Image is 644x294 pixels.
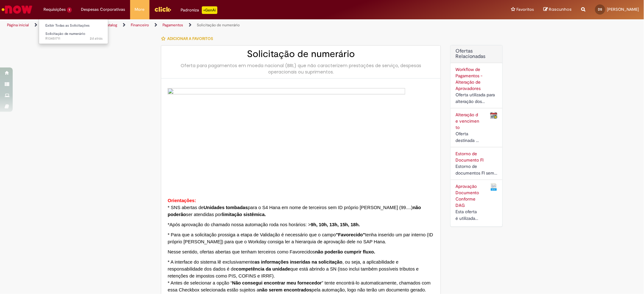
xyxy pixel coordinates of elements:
span: * SNS abertas de para o S4 Hana em nome de terceiros sem ID próprio [PERSON_NAME] (99....) ser at... [168,205,421,217]
span: Solicitação de numerário [45,31,85,36]
ul: Requisições [39,19,108,44]
strong: Não consegui encontrar meu fornecedor [232,280,322,285]
a: Estorno de Documento FI [455,151,483,163]
img: Aprovação Documento Conforme DAG [490,183,498,191]
span: R13451711 [45,36,103,41]
div: Padroniza [181,6,217,14]
div: Oferta utilizada para alteração dos aprovadores cadastrados no workflow de documentos a pagar. [455,92,498,105]
button: Adicionar a Favoritos [161,32,216,45]
span: Favoritos [517,6,534,13]
strong: não serem encontrados [259,287,312,292]
span: More [135,6,145,13]
strong: Unidades tombadas [204,205,248,210]
strong: não poderão [168,205,421,217]
span: Requisições [43,6,66,13]
span: * Antes de selecionar a opção “ ” tente encontrá-lo automaticamente, chamados com essa Checkbox s... [168,280,430,292]
span: Despesas Corporativas [81,6,125,13]
span: Adicionar a Favoritos [167,36,213,41]
p: +GenAi [202,6,217,14]
a: Aprovação Documento Conforme DAG [455,183,479,208]
span: * A interface do sistema lê exclusivamente , ou seja, a aplicabilidade e responsabilidade dos dad... [168,259,419,278]
strong: limitação sistêmica. [222,212,266,217]
div: Ofertas Relacionadas [450,45,503,227]
img: sys_attachment.do [168,88,405,184]
span: Nesse sentido, ofertas abertas que tenham terceiros como Favorecidos [168,249,375,254]
strong: não poderão cumprir fluxo. [315,249,375,254]
span: Orientações: [168,198,196,203]
strong: competência da unidade [236,266,290,272]
span: 9h, 10h, 13h, 15h, 18h. [311,222,360,227]
img: click_logo_yellow_360x200.png [154,4,171,14]
span: * Para que a solicitação prossiga a etapa de Validação é necessário que o campo tenha inserido um... [168,232,433,244]
span: > [308,222,311,227]
ul: Trilhas de página [5,19,425,31]
h2: Ofertas Relacionadas [455,48,498,60]
a: Pagamentos [163,22,183,28]
a: Página inicial [7,22,29,28]
a: Workflow de Pagamentos - Alteração de Aprovadores [455,67,482,91]
img: ServiceNow [1,3,33,16]
div: Esta oferta é utilizada para o Campo solicitar a aprovação do documento que esta fora da alçada d... [455,208,481,222]
h2: Solicitação de numerário [168,49,434,59]
span: 1 [67,7,72,13]
a: Solicitação de numerário [197,22,240,28]
div: Estorno de documentos FI sem partidas compensadas [455,163,498,176]
a: Exibir Todas as Solicitações [39,22,109,29]
span: Rascunhos [549,6,572,12]
div: Oferta destinada à alteração de data de pagamento [455,131,481,144]
strong: as informações inseridas na solicitação [255,259,342,265]
div: Oferta para pagamentos em moeda nacional (BRL) que não caracterizem prestações de serviço, despes... [168,62,434,75]
span: 2d atrás [90,36,103,41]
span: *Após aprovação do chamado nossa automação roda nos horários: [168,222,362,227]
img: Alteração de vencimento [490,112,498,119]
span: [PERSON_NAME] [607,7,639,12]
strong: "Favorecido" [336,232,365,237]
time: 27/08/2025 11:01:29 [90,36,103,41]
a: Financeiro [131,22,149,28]
a: Aberto R13451711 : Solicitação de numerário [39,30,109,42]
span: DS [598,7,602,11]
a: Rascunhos [544,7,572,13]
a: Alteração de vencimento [455,112,479,130]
